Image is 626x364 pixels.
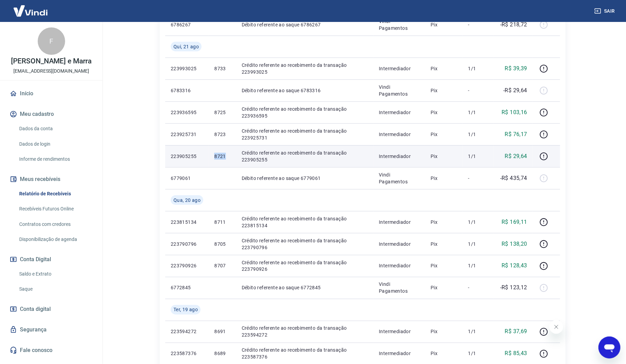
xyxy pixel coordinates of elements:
a: Saldo e Extrato [16,267,94,281]
p: Pix [431,328,457,335]
p: Vindi Pagamentos [379,18,420,32]
p: 8691 [214,328,230,335]
p: 223790926 [171,263,203,269]
p: R$ 85,43 [505,350,527,358]
p: Pix [431,109,457,116]
p: Crédito referente ao recebimento da transação 223790926 [242,259,368,273]
p: Crédito referente ao recebimento da transação 223815134 [242,215,368,229]
p: Pix [431,175,457,182]
a: Disponibilização de agenda [16,232,94,246]
p: Crédito referente ao recebimento da transação 223905255 [242,149,368,163]
p: Intermediador [379,131,420,138]
p: 1/1 [468,153,489,160]
p: Crédito referente ao recebimento da transação 223594272 [242,325,368,339]
p: Débito referente ao saque 6783316 [242,87,368,94]
p: Crédito referente ao recebimento da transação 223790796 [242,237,368,251]
p: 8707 [214,263,230,269]
p: 1/1 [468,263,489,269]
a: Início [8,86,94,101]
p: - [468,175,489,182]
button: Conta Digital [8,252,94,267]
span: Olá! Precisa de ajuda? [4,5,58,10]
a: Fale conosco [8,343,94,358]
p: 223815134 [171,219,203,226]
p: R$ 128,43 [502,262,528,270]
p: Intermediador [379,263,420,269]
p: Intermediador [379,219,420,226]
p: 8711 [214,219,230,226]
p: Vindi Pagamentos [379,84,420,97]
p: Pix [431,263,457,269]
p: Pix [431,21,457,28]
p: 8733 [214,65,230,72]
a: Recebíveis Futuros Online [16,202,94,216]
p: - [468,284,489,291]
p: Pix [431,65,457,72]
a: Conta digital [8,302,94,317]
p: R$ 138,20 [502,240,528,248]
a: Saque [16,282,94,296]
p: 223905255 [171,153,203,160]
p: -R$ 435,74 [500,174,527,182]
p: - [468,87,489,94]
p: Intermediador [379,153,420,160]
p: 223936595 [171,109,203,116]
p: Intermediador [379,328,420,335]
p: 6786267 [171,21,203,28]
p: Pix [431,219,457,226]
p: Crédito referente ao recebimento da transação 223587376 [242,347,368,361]
button: Meu cadastro [8,107,94,122]
p: Crédito referente ao recebimento da transação 223936595 [242,106,368,119]
p: Pix [431,241,457,247]
p: 1/1 [468,109,489,116]
p: 1/1 [468,65,489,72]
p: Pix [431,131,457,138]
span: Ter, 19 ago [173,306,198,313]
p: Intermediador [379,350,420,357]
p: 1/1 [468,350,489,357]
p: - [468,21,489,28]
p: [PERSON_NAME] e Marra [11,58,92,65]
p: 223993025 [171,65,203,72]
p: Pix [431,350,457,357]
p: 223587376 [171,350,203,357]
span: Conta digital [20,304,51,314]
p: 8721 [214,153,230,160]
p: 1/1 [468,219,489,226]
p: R$ 37,69 [505,328,527,336]
p: Intermediador [379,109,420,116]
a: Segurança [8,322,94,337]
a: Contratos com credores [16,217,94,231]
p: -R$ 218,72 [500,21,527,29]
p: -R$ 123,12 [500,284,527,292]
p: 8705 [214,241,230,247]
p: Débito referente ao saque 6779061 [242,175,368,182]
a: Informe de rendimentos [16,152,94,166]
p: 223594272 [171,328,203,335]
p: Intermediador [379,241,420,247]
div: F [38,27,65,55]
p: R$ 103,16 [502,108,528,117]
p: 1/1 [468,328,489,335]
a: Dados de login [16,137,94,151]
p: Pix [431,153,457,160]
p: 6783316 [171,87,203,94]
a: Dados da conta [16,122,94,136]
p: 8723 [214,131,230,138]
p: 6772845 [171,284,203,291]
p: Débito referente ao saque 6786267 [242,21,368,28]
p: R$ 39,39 [505,64,527,73]
p: Crédito referente ao recebimento da transação 223993025 [242,62,368,75]
span: Qui, 21 ago [173,43,199,50]
p: 8689 [214,350,230,357]
p: Pix [431,87,457,94]
p: 8725 [214,109,230,116]
iframe: Botão para abrir a janela de mensagens [599,337,621,359]
button: Meus recebíveis [8,172,94,187]
p: -R$ 29,64 [504,86,528,95]
p: R$ 169,11 [502,218,528,226]
p: Débito referente ao saque 6772845 [242,284,368,291]
a: Relatório de Recebíveis [16,187,94,201]
p: 223925731 [171,131,203,138]
p: Pix [431,284,457,291]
